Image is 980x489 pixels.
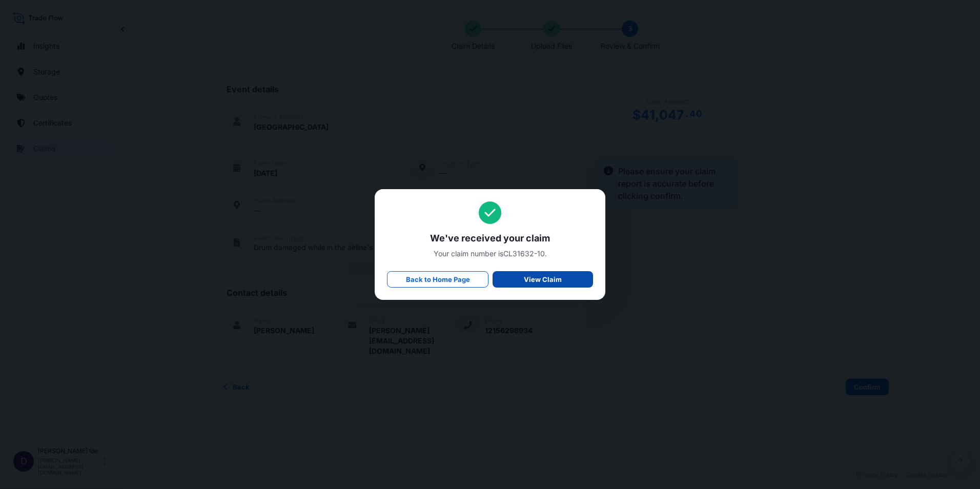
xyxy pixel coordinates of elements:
[493,271,593,288] a: View Claim
[406,274,470,284] p: Back to Home Page
[387,232,593,244] span: We've received your claim
[524,274,562,284] p: View Claim
[387,271,488,288] a: Back to Home Page
[387,249,593,259] span: Your claim number is CL31632-10 .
